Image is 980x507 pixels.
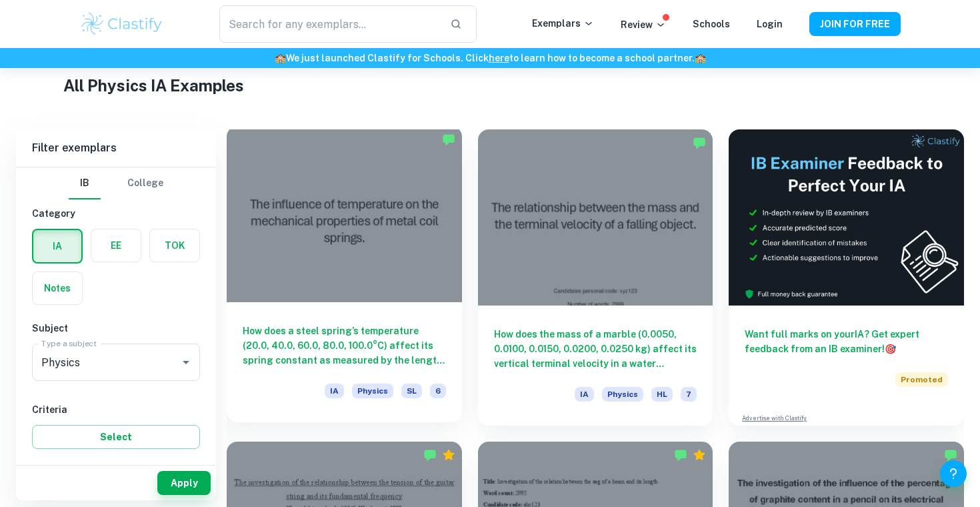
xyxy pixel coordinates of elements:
[79,11,164,37] img: Clastify logo
[944,448,957,462] img: Marked
[219,5,439,43] input: Search for any exemplars...
[41,338,97,349] label: Type a subject
[651,387,673,402] span: HL
[33,230,81,262] button: IA
[621,17,666,32] p: Review
[16,129,216,167] h6: Filter exemplars
[885,344,896,354] span: 🎯
[532,16,594,31] p: Exemplars
[430,384,446,398] span: 6
[442,448,455,462] div: Premium
[809,12,901,36] button: JOIN FOR FREE
[127,167,163,199] button: College
[423,448,437,462] img: Marked
[401,384,422,398] span: SL
[227,129,462,426] a: How does a steel spring’s temperature (20.0, 40.0, 60.0, 80.0, 100.0°C) affect its spring constan...
[150,229,199,262] button: TOK
[681,387,697,402] span: 7
[69,167,163,199] div: Filter type choice
[602,387,643,402] span: Physics
[91,229,141,262] button: EE
[693,448,706,462] div: Premium
[742,414,807,423] a: Advertise with Clastify
[177,353,195,372] button: Open
[940,460,967,487] button: Help and Feedback
[442,133,455,146] img: Marked
[32,425,200,449] button: Select
[157,471,211,495] button: Apply
[575,387,594,402] span: IA
[695,53,706,63] span: 🏫
[693,19,730,29] a: Schools
[729,129,964,306] img: Thumbnail
[69,167,101,199] button: IB
[494,327,697,371] h6: How does the mass of a marble (0.0050, 0.0100, 0.0150, 0.0200, 0.0250 kg) affect its vertical ter...
[489,53,509,63] a: here
[693,136,706,149] img: Marked
[33,272,82,304] button: Notes
[3,51,977,65] h6: We just launched Clastify for Schools. Click to learn how to become a school partner.
[674,448,687,462] img: Marked
[757,19,783,29] a: Login
[729,129,964,426] a: Want full marks on yourIA? Get expert feedback from an IB examiner!PromotedAdvertise with Clastify
[275,53,286,63] span: 🏫
[478,129,713,426] a: How does the mass of a marble (0.0050, 0.0100, 0.0150, 0.0200, 0.0250 kg) affect its vertical ter...
[352,384,393,398] span: Physics
[32,402,200,417] h6: Criteria
[745,327,948,356] h6: Want full marks on your IA ? Get expert feedback from an IB examiner!
[63,73,917,97] h1: All Physics IA Examples
[325,384,344,398] span: IA
[32,206,200,221] h6: Category
[895,372,948,387] span: Promoted
[243,324,446,368] h6: How does a steel spring’s temperature (20.0, 40.0, 60.0, 80.0, 100.0°C) affect its spring constan...
[32,321,200,336] h6: Subject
